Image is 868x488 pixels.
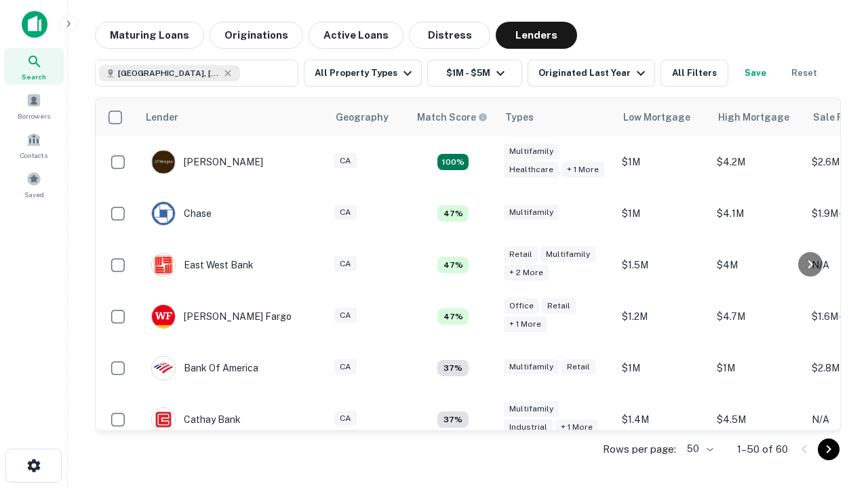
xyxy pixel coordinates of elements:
[615,188,710,239] td: $1M
[504,144,559,159] div: Multifamily
[561,359,595,375] div: Retail
[710,239,805,291] td: $4M
[504,205,559,220] div: Multifamily
[334,205,357,220] div: CA
[437,411,469,428] div: Matching Properties: 4, hasApolloMatch: undefined
[417,110,485,125] h6: Match Score
[496,22,577,49] button: Lenders
[417,110,488,125] div: Capitalize uses an advanced AI algorithm to match your search with the best lender. The match sco...
[4,48,64,85] a: Search
[660,60,728,87] button: All Filters
[437,154,469,170] div: Matching Properties: 19, hasApolloMatch: undefined
[555,420,598,435] div: + 1 more
[437,360,469,376] div: Matching Properties: 4, hasApolloMatch: undefined
[504,420,553,435] div: Industrial
[4,87,64,124] a: Borrowers
[437,205,469,222] div: Matching Properties: 5, hasApolloMatch: undefined
[540,247,595,262] div: Multifamily
[304,60,422,87] button: All Property Types
[505,109,534,125] div: Types
[504,317,547,332] div: + 1 more
[210,22,303,49] button: Originations
[504,359,559,375] div: Multifamily
[497,98,615,136] th: Types
[800,336,868,401] iframe: Chat Widget
[334,411,357,426] div: CA
[427,60,522,87] button: $1M - $5M
[783,60,826,87] button: Reset
[542,298,576,314] div: Retail
[309,22,403,49] button: Active Loans
[504,162,559,178] div: Healthcare
[20,150,47,161] span: Contacts
[504,298,539,314] div: Office
[151,407,241,432] div: Cathay Bank
[615,136,710,188] td: $1M
[710,188,805,239] td: $4.1M
[334,256,357,272] div: CA
[734,60,777,87] button: Save your search to get updates of matches that match your search criteria.
[151,356,258,380] div: Bank Of America
[4,166,64,203] a: Saved
[334,308,357,323] div: CA
[615,98,710,136] th: Low Mortgage
[151,150,263,174] div: [PERSON_NAME]
[818,439,840,460] button: Go to next page
[615,291,710,342] td: $1.2M
[710,136,805,188] td: $4.2M
[437,257,469,273] div: Matching Properties: 5, hasApolloMatch: undefined
[603,441,676,457] p: Rows per page:
[538,65,649,81] div: Originated Last Year
[710,98,805,136] th: High Mortgage
[18,110,50,121] span: Borrowers
[528,60,655,87] button: Originated Last Year
[95,22,204,49] button: Maturing Loans
[334,359,357,375] div: CA
[22,71,46,82] span: Search
[504,401,559,417] div: Multifamily
[737,441,788,457] p: 1–50 of 60
[152,305,175,328] img: picture
[118,67,220,79] span: [GEOGRAPHIC_DATA], [GEOGRAPHIC_DATA], [GEOGRAPHIC_DATA]
[151,304,292,329] div: [PERSON_NAME] Fargo
[623,109,690,125] div: Low Mortgage
[615,342,710,394] td: $1M
[146,109,178,125] div: Lender
[152,408,175,431] img: picture
[152,150,175,174] img: picture
[615,239,710,291] td: $1.5M
[710,394,805,445] td: $4.5M
[710,291,805,342] td: $4.7M
[682,439,715,459] div: 50
[409,98,497,136] th: Capitalize uses an advanced AI algorithm to match your search with the best lender. The match sco...
[151,253,254,277] div: East West Bank
[710,342,805,394] td: $1M
[152,357,175,380] img: picture
[561,162,604,178] div: + 1 more
[334,153,357,169] div: CA
[409,22,490,49] button: Distress
[504,265,549,281] div: + 2 more
[336,109,389,125] div: Geography
[4,127,64,163] a: Contacts
[615,394,710,445] td: $1.4M
[152,253,175,277] img: picture
[504,247,538,262] div: Retail
[152,202,175,225] img: picture
[718,109,789,125] div: High Mortgage
[328,98,409,136] th: Geography
[151,201,212,226] div: Chase
[22,11,47,38] img: capitalize-icon.png
[24,189,44,200] span: Saved
[437,308,469,325] div: Matching Properties: 5, hasApolloMatch: undefined
[138,98,328,136] th: Lender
